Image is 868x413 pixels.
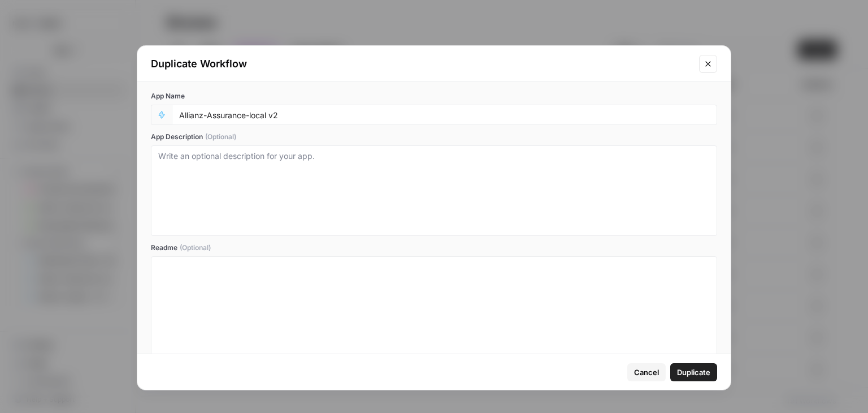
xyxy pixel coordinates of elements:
[151,132,717,142] label: App Description
[180,243,211,253] span: (Optional)
[205,132,236,142] span: (Optional)
[627,363,666,381] button: Cancel
[677,367,710,378] span: Duplicate
[151,243,717,253] label: Readme
[151,91,717,101] label: App Name
[699,55,717,73] button: Close modal
[151,56,692,72] div: Duplicate Workflow
[634,367,659,378] span: Cancel
[179,110,710,120] input: Untitled
[670,363,717,381] button: Duplicate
